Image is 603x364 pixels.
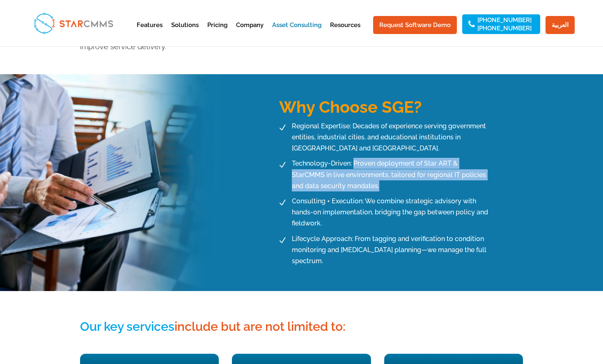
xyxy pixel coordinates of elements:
[546,16,575,34] a: العربية
[275,121,289,135] span: N
[137,22,163,42] a: Features
[330,22,360,42] a: Resources
[477,25,532,31] a: [PHONE_NUMBER]
[289,233,490,267] span: Lifecycle Approach: From tagging and verification to condition monitoring and [MEDICAL_DATA] plan...
[279,99,523,119] h3: Why Choose SGE?
[289,121,490,154] span: Regional Expertise: Decades of experience serving government entities, industrial cities, and edu...
[80,319,174,334] span: Our key services
[462,275,603,364] iframe: Chat Widget
[174,319,346,334] span: include but are not limited to:
[236,22,264,42] a: Company
[207,22,227,42] a: Pricing
[275,196,289,210] span: N
[275,158,289,172] span: N
[289,158,490,191] span: Technology-Driven: Proven deployment of Star ART & StarCMMS in live environments, tailored for re...
[477,17,532,23] a: [PHONE_NUMBER]
[373,16,457,34] a: Request Software Demo
[272,22,321,42] a: Asset Consulting
[30,9,117,37] img: StarCMMS
[275,233,289,248] span: N
[289,196,490,229] span: Consulting + Execution: We combine strategic advisory with hands-on implementation, bridging the ...
[171,22,199,42] a: Solutions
